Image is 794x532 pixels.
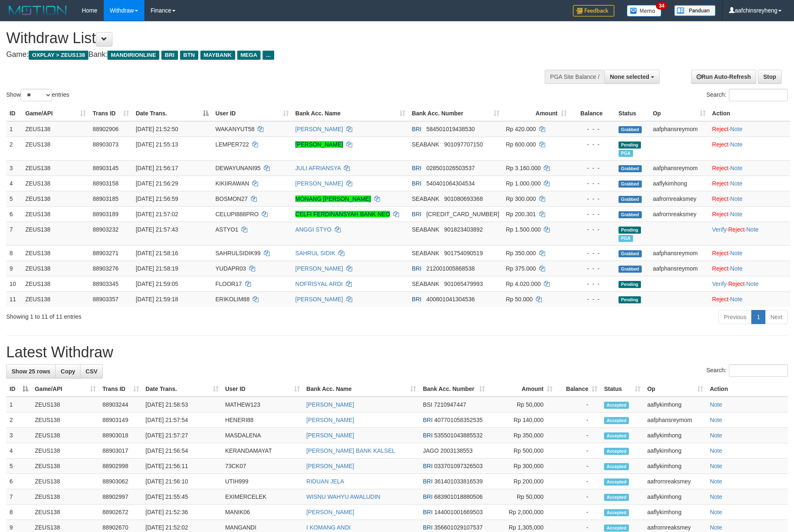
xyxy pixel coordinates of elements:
span: 34 [656,2,667,10]
a: Note [710,478,722,485]
a: SAHRUL SIDIK [295,250,336,256]
a: [PERSON_NAME] [307,509,354,515]
span: BRI [412,296,421,303]
a: Note [730,141,743,148]
span: Grabbed [619,181,642,188]
a: CSV [80,364,103,378]
div: - - - [573,295,612,303]
a: Reject [712,141,729,148]
td: - [556,397,601,412]
td: [DATE] 21:56:11 [142,459,222,474]
a: [PERSON_NAME] [307,463,354,469]
span: 88903158 [93,180,118,187]
a: [PERSON_NAME] [307,401,354,408]
td: 88903018 [99,428,142,443]
span: Grabbed [619,196,642,203]
td: · [709,121,790,137]
span: Grabbed [619,165,642,172]
td: · [709,245,790,261]
span: Rp 600.000 [506,141,536,148]
span: Marked by aaftrukkakada [619,150,633,157]
a: Note [730,180,743,187]
td: aafphansreymom [650,160,709,176]
a: Note [730,126,743,132]
span: JAGO [423,447,438,454]
div: - - - [573,280,612,288]
span: Copy 033701097326503 to clipboard [434,463,483,469]
span: KIKIIRAWAN [215,180,249,187]
th: User ID: activate to sort column ascending [212,106,292,121]
td: 11 [6,291,22,307]
td: HENERI88 [222,412,303,428]
span: [DATE] 21:56:29 [136,180,178,187]
span: 88903271 [93,250,118,256]
span: Rp 200.301 [506,211,536,217]
div: - - - [573,140,612,149]
th: Op: activate to sort column ascending [650,106,709,121]
td: ZEUS138 [32,459,99,474]
span: Copy 901097707150 to clipboard [444,141,482,148]
a: Reject [728,226,745,233]
span: Copy 901065479993 to clipboard [444,281,482,287]
th: Bank Acc. Name: activate to sort column ascending [292,106,409,121]
td: · [709,261,790,276]
span: SEABANK [412,195,439,202]
span: BTN [180,51,198,60]
span: Rp 4.020.000 [506,281,541,287]
img: MOTION_logo.png [6,4,69,17]
td: - [556,443,601,459]
span: SEABANK [412,141,439,148]
select: Showentries [21,89,52,101]
a: I KOMANG ANDI [307,524,351,531]
span: MEGA [237,51,261,60]
span: 88903145 [93,165,118,171]
td: ZEUS138 [22,261,89,276]
td: ZEUS138 [22,276,89,291]
span: ASTYO1 [215,226,238,233]
a: [PERSON_NAME] [295,126,343,132]
span: FLOOR17 [215,281,242,287]
td: Rp 350,000 [488,428,556,443]
th: Status [615,106,650,121]
div: - - - [573,164,612,172]
span: BRI [423,432,432,439]
span: [DATE] 21:59:05 [136,281,178,287]
td: · [709,137,790,160]
td: 3 [6,160,22,176]
a: [PERSON_NAME] [295,296,343,303]
span: WAKANYUT58 [215,126,254,132]
td: 2 [6,137,22,160]
td: 88903017 [99,443,142,459]
th: Action [706,381,788,397]
span: BOSMON27 [215,195,248,202]
td: [DATE] 21:57:27 [142,428,222,443]
span: Pending [619,227,641,234]
td: aaflykimhong [644,443,706,459]
a: [PERSON_NAME] BANK KALSEL [307,447,395,454]
span: Grabbed [619,266,642,273]
td: ZEUS138 [22,245,89,261]
th: Amount: activate to sort column ascending [488,381,556,397]
h1: Withdraw List [6,30,521,46]
span: Copy 535501043885532 to clipboard [434,432,483,439]
div: - - - [573,249,612,257]
a: Note [710,463,722,469]
span: Rp 350.000 [506,250,536,256]
a: Reject [712,265,729,272]
td: 4 [6,443,32,459]
td: ZEUS138 [32,443,99,459]
td: aaflykimhong [644,397,706,412]
span: 88903276 [93,265,118,272]
th: Bank Acc. Name: activate to sort column ascending [303,381,420,397]
span: Copy 400801041304536 to clipboard [426,296,475,303]
a: Show 25 rows [6,364,56,378]
span: 88902906 [93,126,118,132]
td: ZEUS138 [32,412,99,428]
th: Balance: activate to sort column ascending [556,381,601,397]
th: Amount: activate to sort column ascending [503,106,570,121]
span: BRI [412,180,421,187]
span: Copy [61,368,75,375]
h4: Game: Bank: [6,51,521,59]
th: Bank Acc. Number: activate to sort column ascending [409,106,503,121]
a: [PERSON_NAME] [295,180,343,187]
